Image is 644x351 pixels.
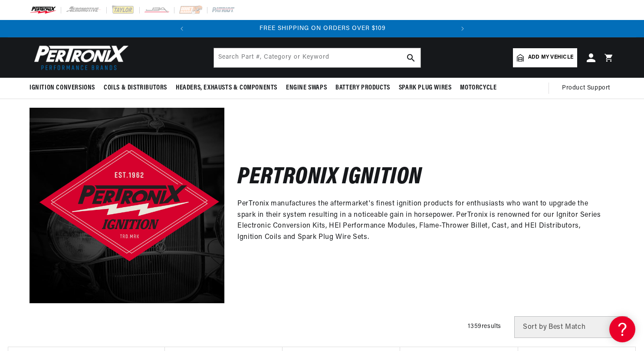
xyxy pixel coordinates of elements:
span: Motorcycle [460,83,496,93]
span: Add my vehicle [528,53,573,62]
span: 1359 results [468,323,501,330]
summary: Product Support [562,78,614,99]
input: Search Part #, Category or Keyword [214,48,421,67]
summary: Headers, Exhausts & Components [171,78,282,98]
span: Coils & Distributors [104,83,167,93]
span: Spark Plug Wires [399,83,452,93]
slideshow-component: Translation missing: en.sections.announcements.announcement_bar [8,20,636,37]
button: Translation missing: en.sections.announcements.next_announcement [454,20,471,37]
h2: Pertronix Ignition [237,168,422,188]
button: search button [401,48,421,67]
summary: Spark Plug Wires [394,78,456,98]
summary: Coils & Distributors [99,78,171,98]
img: Pertronix Ignition [30,108,224,303]
div: Announcement [191,24,454,33]
img: Pertronix [30,43,129,73]
button: Translation missing: en.sections.announcements.previous_announcement [173,20,191,37]
a: Add my vehicle [513,48,577,67]
span: FREE SHIPPING ON ORDERS OVER $109 [260,25,386,32]
summary: Battery Products [331,78,394,98]
span: Battery Products [335,83,390,93]
div: 2 of 2 [191,24,454,33]
span: Ignition Conversions [30,83,95,93]
select: Sort by [514,316,628,338]
summary: Ignition Conversions [30,78,99,98]
summary: Motorcycle [456,78,501,98]
span: Headers, Exhausts & Components [176,83,277,93]
span: Product Support [562,83,610,93]
span: Engine Swaps [286,83,327,93]
summary: Engine Swaps [282,78,331,98]
span: Sort by [523,324,547,331]
p: PerTronix manufactures the aftermarket's finest ignition products for enthusiasts who want to upg... [237,199,601,243]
